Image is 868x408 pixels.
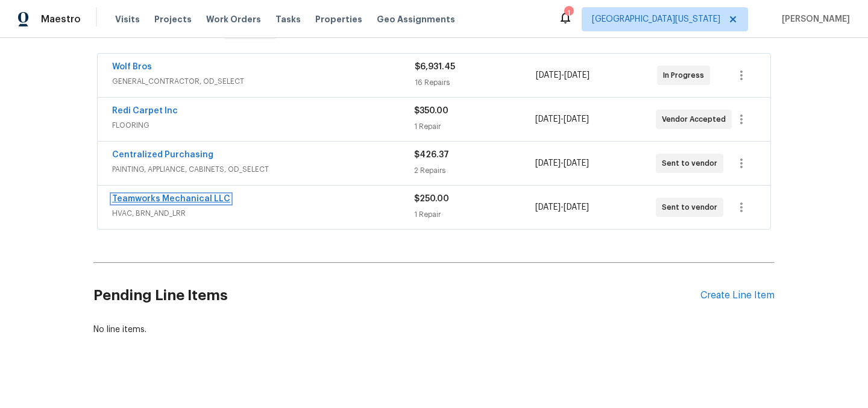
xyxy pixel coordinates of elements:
[112,163,414,175] span: PAINTING, APPLIANCE, CABINETS, OD_SELECT
[112,119,414,131] span: FLOORING
[663,69,709,81] span: In Progress
[93,268,700,324] h2: Pending Line Items
[535,157,589,169] span: -
[535,201,589,213] span: -
[315,13,362,25] span: Properties
[536,69,590,81] span: -
[115,13,140,25] span: Visits
[112,63,152,71] a: Wolf Bros
[414,165,535,177] div: 2 Repairs
[414,121,535,133] div: 1 Repair
[41,13,81,25] span: Maestro
[662,157,722,169] span: Sent to vendor
[536,71,561,80] span: [DATE]
[415,77,536,89] div: 16 Repairs
[112,195,230,203] a: Teamworks Mechanical LLC
[415,63,455,71] span: $6,931.45
[206,13,261,25] span: Work Orders
[535,159,561,168] span: [DATE]
[662,201,722,213] span: Sent to vendor
[777,13,850,25] span: [PERSON_NAME]
[377,13,455,25] span: Geo Assignments
[700,290,775,301] div: Create Line Item
[535,203,561,212] span: [DATE]
[564,203,589,212] span: [DATE]
[154,13,192,25] span: Projects
[564,7,573,19] div: 1
[112,207,414,219] span: HVAC, BRN_AND_LRR
[275,15,301,24] span: Tasks
[112,107,178,115] a: Redi Carpet Inc
[564,159,589,168] span: [DATE]
[414,209,535,221] div: 1 Repair
[93,324,775,336] div: No line items.
[112,151,213,159] a: Centralized Purchasing
[112,75,415,87] span: GENERAL_CONTRACTOR, OD_SELECT
[564,115,589,124] span: [DATE]
[535,113,589,125] span: -
[414,151,449,159] span: $426.37
[592,13,720,25] span: [GEOGRAPHIC_DATA][US_STATE]
[414,107,448,115] span: $350.00
[662,113,731,125] span: Vendor Accepted
[535,115,561,124] span: [DATE]
[414,195,449,203] span: $250.00
[564,71,590,80] span: [DATE]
